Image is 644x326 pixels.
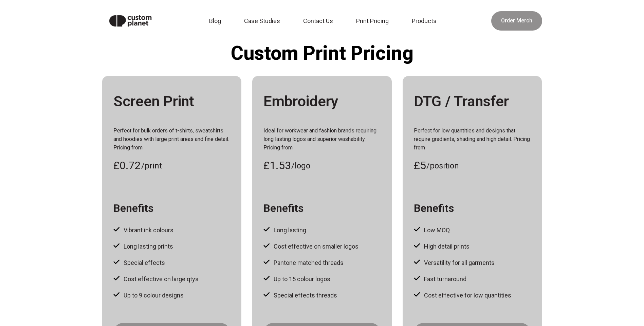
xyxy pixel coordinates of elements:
li: Long lasting prints [113,242,199,251]
li: Vibrant ink colours [113,225,199,235]
li: Low MOQ [414,225,511,235]
span: /position [426,160,459,172]
h2: DTG / Transfer [414,93,531,110]
p: Perfect for low quantities and designs that require gradients, shading and high detail. Pricing from [414,127,531,152]
li: Fast turnaround [414,274,511,284]
li: Pantone matched threads [263,258,358,268]
a: Products [408,14,445,29]
h2: Screen Print [113,93,231,110]
h3: Benefits [263,202,303,215]
li: Long lasting [263,225,358,235]
li: Up to 15 colour logos [263,274,358,284]
span: £5 [414,157,426,174]
span: /print [141,160,162,172]
span: £1.53 [263,157,291,174]
li: Cost effective on smaller logos [263,242,358,251]
a: Blog [205,14,229,29]
iframe: Chat Widget [610,293,644,326]
li: Versatility for all garments [414,258,511,268]
p: Perfect for bulk orders of t-shirts, sweatshirts and hoodies with large print areas and fine deta... [113,127,231,152]
h1: Custom Print Pricing [181,42,463,65]
li: Cost effective on large qtys [113,274,199,284]
li: Special effects threads [263,291,358,300]
span: /logo [291,160,310,172]
h2: Embroidery [263,93,381,110]
a: Case Studies [240,14,288,29]
li: High detail prints [414,242,511,251]
nav: Main navigation [167,14,483,29]
span: £0.72 [113,157,141,174]
h3: Benefits [414,202,454,215]
h3: Benefits [113,202,153,215]
li: Cost effective for low quantities [414,291,511,300]
div: Widget pro chat [610,293,644,326]
a: Contact Us [299,14,341,29]
p: Ideal for workwear and fashion brands requiring long lasting logos and superior washability. Pric... [263,127,381,152]
li: Up to 9 colour designs [113,291,199,300]
img: Custom Planet logo in black [102,8,159,34]
a: Print Pricing [352,14,397,29]
a: Order Merch [491,11,542,31]
li: Special effects [113,258,199,268]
